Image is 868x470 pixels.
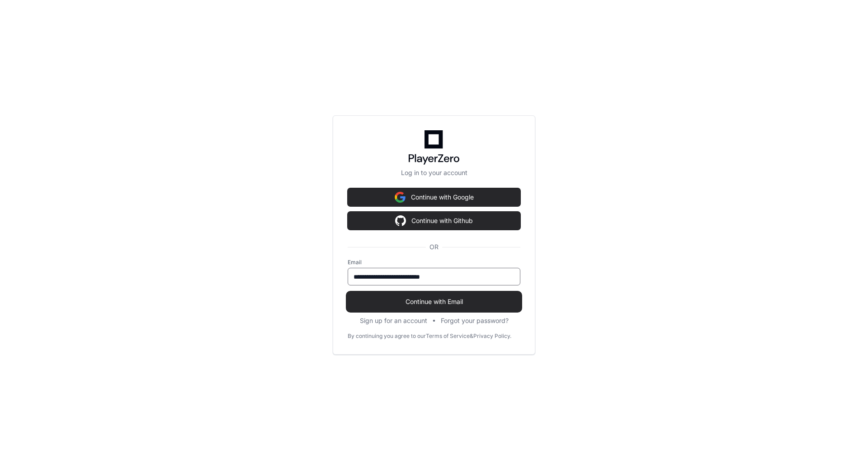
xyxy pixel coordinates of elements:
button: Forgot your password? [441,316,509,325]
p: Log in to your account [348,168,520,177]
button: Continue with Email [348,293,520,311]
a: Privacy Policy. [473,332,511,340]
label: Email [348,259,520,266]
button: Continue with Google [348,188,520,206]
button: Sign up for an account [360,316,427,325]
img: Sign in with google [395,212,406,230]
div: By continuing you agree to our [348,332,426,340]
span: Continue with Email [348,297,520,306]
span: OR [426,242,442,252]
button: Continue with Github [348,212,520,230]
a: Terms of Service [426,332,470,340]
img: Sign in with google [395,188,406,206]
div: & [470,332,473,340]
